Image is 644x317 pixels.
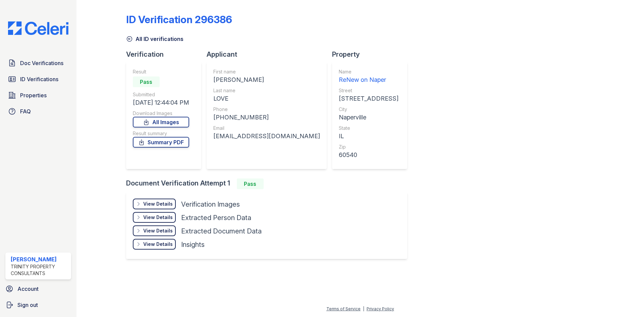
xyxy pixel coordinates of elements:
[20,75,58,83] span: ID Verifications
[326,306,361,311] a: Terms of Service
[339,94,398,103] div: [STREET_ADDRESS]
[5,105,71,118] a: FAQ
[133,76,160,87] div: Pass
[213,68,320,75] div: First name
[339,144,398,150] div: Zip
[213,75,320,85] div: [PERSON_NAME]
[213,106,320,113] div: Phone
[20,59,63,67] span: Doc Verifications
[339,87,398,94] div: Street
[213,94,320,103] div: LOVE
[143,201,173,207] div: View Details
[126,13,232,25] div: ID Verification 296386
[339,68,398,75] div: Name
[126,50,207,59] div: Verification
[20,107,31,115] span: FAQ
[213,125,320,131] div: Email
[332,50,413,59] div: Property
[5,56,71,70] a: Doc Verifications
[339,68,398,85] a: Name ReNew on Naper
[126,35,183,43] a: All ID verifications
[237,178,264,189] div: Pass
[3,282,74,296] a: Account
[181,213,251,222] div: Extracted Person Data
[181,240,205,249] div: Insights
[11,255,68,263] div: [PERSON_NAME]
[143,214,173,221] div: View Details
[616,290,637,310] iframe: chat widget
[207,50,332,59] div: Applicant
[133,68,189,75] div: Result
[213,131,320,141] div: [EMAIL_ADDRESS][DOMAIN_NAME]
[143,241,173,248] div: View Details
[133,137,189,148] a: Summary PDF
[5,72,71,86] a: ID Verifications
[339,113,398,122] div: Naperville
[17,285,39,293] span: Account
[213,87,320,94] div: Last name
[133,130,189,137] div: Result summary
[339,125,398,131] div: State
[363,306,364,311] div: |
[339,106,398,113] div: City
[339,150,398,160] div: 60540
[11,263,68,277] div: Trinity Property Consultants
[133,110,189,117] div: Download Images
[133,117,189,127] a: All Images
[3,298,74,312] a: Sign out
[17,301,38,309] span: Sign out
[3,21,74,35] img: CE_Logo_Blue-a8612792a0a2168367f1c8372b55b34899dd931a85d93a1a3d3e32e68fde9ad4.png
[181,226,262,236] div: Extracted Document Data
[126,178,413,189] div: Document Verification Attempt 1
[143,227,173,234] div: View Details
[133,91,189,98] div: Submitted
[339,75,398,85] div: ReNew on Naper
[20,91,47,99] span: Properties
[367,306,394,311] a: Privacy Policy
[213,113,320,122] div: [PHONE_NUMBER]
[181,200,240,209] div: Verification Images
[339,131,398,141] div: IL
[133,98,189,107] div: [DATE] 12:44:04 PM
[5,89,71,102] a: Properties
